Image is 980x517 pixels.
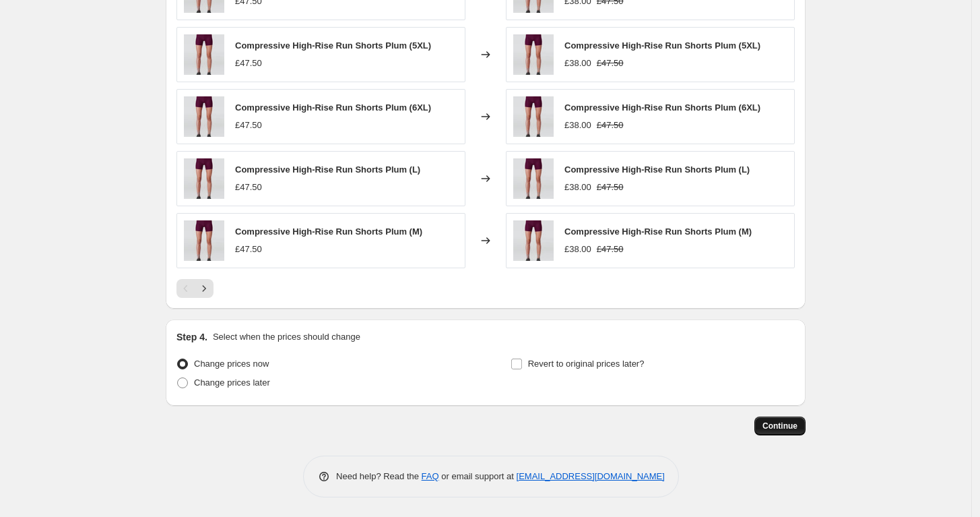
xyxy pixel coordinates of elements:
img: 4013-pp_1_80x.jpg [184,34,224,75]
h2: Step 4. [176,330,207,344]
img: 4013-pp_1_80x.jpg [184,158,224,199]
span: Need help? Read the [336,471,422,481]
img: 4013-pp_1_80x.jpg [513,96,554,137]
strike: £47.50 [597,57,624,70]
button: Next [195,279,214,298]
span: Revert to original prices later? [528,359,645,369]
strike: £47.50 [597,119,624,132]
img: 4013-pp_1_80x.jpg [513,34,554,75]
a: FAQ [422,471,439,481]
img: 4013-pp_1_80x.jpg [184,96,224,137]
div: £38.00 [564,243,591,256]
img: 4013-pp_1_80x.jpg [513,220,554,261]
span: Compressive High-Rise Run Shorts Plum (5XL) [235,40,431,51]
span: Compressive High-Rise Run Shorts Plum (5XL) [564,40,760,51]
button: Continue [754,417,806,435]
div: £47.50 [235,243,262,256]
div: £38.00 [564,57,591,70]
div: £47.50 [235,57,262,70]
span: Compressive High-Rise Run Shorts Plum (6XL) [564,102,760,113]
span: or email support at [439,471,517,481]
span: Continue [762,421,797,431]
span: Compressive High-Rise Run Shorts Plum (L) [235,164,420,175]
span: Change prices later [194,377,270,388]
div: £38.00 [564,119,591,132]
img: 4013-pp_1_80x.jpg [513,158,554,199]
img: 4013-pp_1_80x.jpg [184,220,224,261]
nav: Pagination [176,279,214,298]
span: Compressive High-Rise Run Shorts Plum (M) [235,226,422,237]
span: Compressive High-Rise Run Shorts Plum (M) [564,226,752,237]
div: £47.50 [235,119,262,132]
a: [EMAIL_ADDRESS][DOMAIN_NAME] [517,471,665,481]
div: £47.50 [235,181,262,194]
p: Select when the prices should change [213,330,360,344]
strike: £47.50 [597,243,624,256]
span: Compressive High-Rise Run Shorts Plum (6XL) [235,102,431,113]
span: Change prices now [194,359,269,369]
strike: £47.50 [597,181,624,194]
div: £38.00 [564,181,591,194]
span: Compressive High-Rise Run Shorts Plum (L) [564,164,750,175]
